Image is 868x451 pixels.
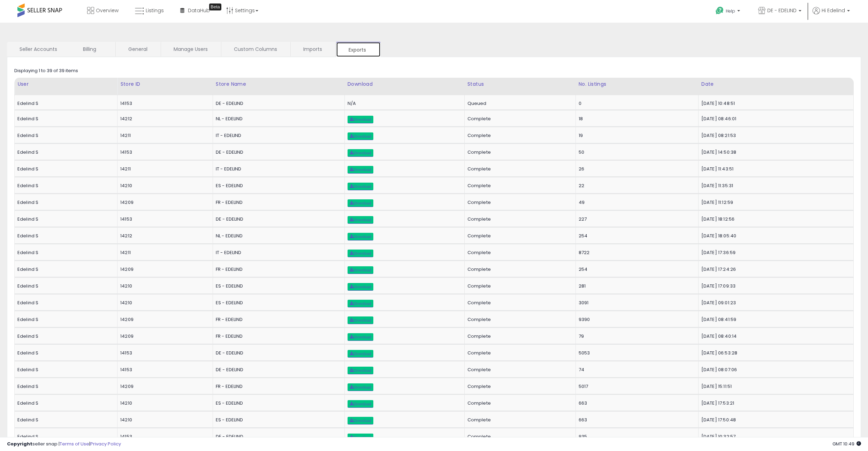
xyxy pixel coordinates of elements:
span: Download [350,435,371,439]
div: Edelind S [17,100,112,107]
i: Get Help [715,6,724,15]
div: 14153 [120,100,207,107]
div: 14153 [120,434,207,440]
div: FR - EDELIND [216,316,339,323]
div: 49 [579,199,693,206]
div: 3091 [579,300,693,306]
span: Download [350,368,371,373]
div: Edelind S [17,183,112,189]
div: Complete [467,367,570,373]
a: Download [348,283,373,291]
div: seller snap | | [7,441,121,448]
div: Status [467,81,573,88]
div: 14211 [120,132,207,139]
div: Edelind S [17,316,112,323]
a: Download [348,400,373,408]
div: 14153 [120,149,207,155]
div: Edelind S [17,367,112,373]
a: Download [348,183,373,190]
div: 663 [579,417,693,423]
div: 254 [579,266,693,273]
div: IT - EDELIND [216,250,339,256]
a: Download [348,116,373,123]
div: 663 [579,400,693,406]
div: 14211 [120,166,207,172]
div: Edelind S [17,350,112,356]
div: 74 [579,367,693,373]
a: Download [348,216,373,224]
span: Download [350,318,371,322]
div: Download [348,81,462,88]
span: Download [350,268,371,272]
div: [DATE] 17:09:33 [701,283,848,289]
span: Download [350,151,371,155]
div: [DATE] 18:12:56 [701,216,848,222]
a: Download [348,300,373,307]
span: Download [350,251,371,255]
span: Help [726,8,735,14]
div: 14210 [120,417,207,423]
a: Help [710,1,747,23]
a: Download [348,350,373,358]
div: 26 [579,166,693,172]
div: Queued [467,100,570,107]
div: Edelind S [17,333,112,339]
div: Complete [467,149,570,155]
div: DE - EDELIND [216,350,339,356]
div: Complete [467,250,570,256]
div: 254 [579,233,693,239]
div: Edelind S [17,417,112,423]
div: [DATE] 15:11:51 [701,383,848,390]
div: Edelind S [17,216,112,222]
div: Store ID [120,81,210,88]
div: User [17,81,114,88]
a: Manage Users [161,42,220,56]
div: DE - EDELIND [216,100,339,107]
div: Date [701,81,851,88]
div: [DATE] 14:50:38 [701,149,848,155]
div: 79 [579,333,693,339]
div: DE - EDELIND [216,149,339,155]
span: Download [350,184,371,189]
div: Edelind S [17,400,112,406]
a: Exports [336,42,381,57]
div: Complete [467,266,570,273]
div: Complete [467,300,570,306]
span: DE - EDELIND [767,7,797,14]
span: Download [350,218,371,222]
div: FR - EDELIND [216,266,339,273]
a: Download [348,316,373,324]
span: DataHub [188,7,210,14]
div: DE - EDELIND [216,434,339,440]
span: Download [350,335,371,339]
div: 14153 [120,216,207,222]
div: DE - EDELIND [216,216,339,222]
span: Download [350,419,371,423]
div: [DATE] 17:36:59 [701,250,848,256]
div: ES - EDELIND [216,417,339,423]
div: [DATE] 11:43:51 [701,166,848,172]
div: 9390 [579,316,693,323]
div: [DATE] 08:21:53 [701,132,848,139]
span: Download [350,385,371,389]
div: 14209 [120,383,207,390]
div: [DATE] 10:32:57 [701,434,848,440]
a: Download [348,383,373,391]
div: IT - EDELIND [216,132,339,139]
span: Hi Edelind [822,7,845,14]
a: Download [348,367,373,374]
span: 2025-10-13 10:49 GMT [832,441,861,447]
div: Complete [467,333,570,339]
div: IT - EDELIND [216,166,339,172]
div: [DATE] 11:35:31 [701,183,848,189]
div: 5053 [579,350,693,356]
div: Edelind S [17,116,112,122]
div: [DATE] 08:40:14 [701,333,848,339]
a: Download [348,250,373,257]
a: Hi Edelind [813,7,850,23]
div: Complete [467,199,570,206]
div: 50 [579,149,693,155]
a: Imports [291,42,335,56]
a: Terms of Use [60,441,89,447]
div: Edelind S [17,250,112,256]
